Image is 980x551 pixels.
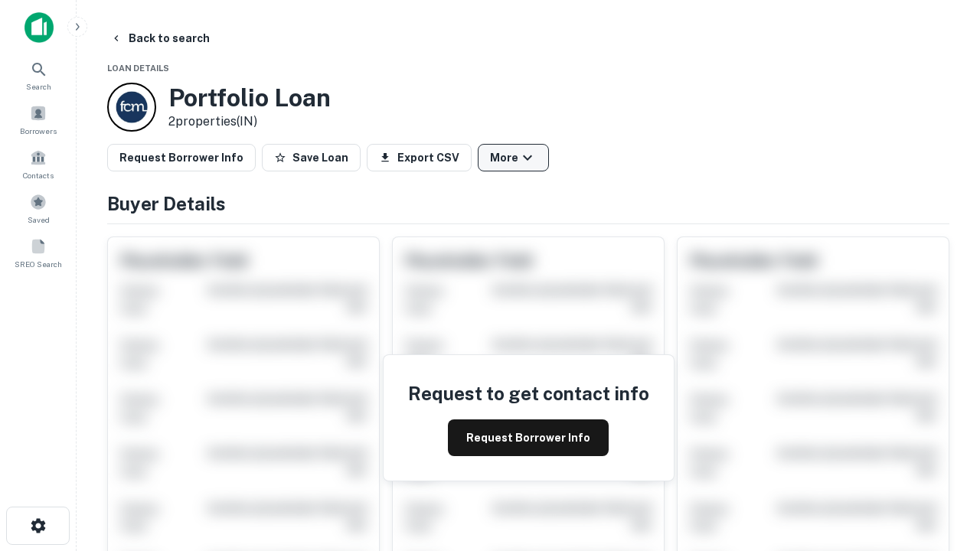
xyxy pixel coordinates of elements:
[903,429,980,502] iframe: Chat Widget
[107,144,256,171] button: Request Borrower Info
[107,64,169,73] span: Loan Details
[28,214,50,226] span: Saved
[24,12,54,43] img: capitalize-icon.png
[5,232,72,273] a: SREO Search
[262,144,361,171] button: Save Loan
[104,24,216,52] button: Back to search
[15,258,62,270] span: SREO Search
[168,112,331,131] p: 2 properties (IN)
[20,125,57,137] span: Borrowers
[168,83,331,112] h3: Portfolio Loan
[5,143,72,184] a: Contacts
[5,54,72,96] a: Search
[478,144,549,171] button: More
[5,187,72,229] a: Saved
[26,80,51,93] span: Search
[5,99,72,140] a: Borrowers
[23,169,54,181] span: Contacts
[408,380,649,407] h4: Request to get contact info
[367,144,472,171] button: Export CSV
[107,190,949,217] h4: Buyer Details
[448,419,609,456] button: Request Borrower Info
